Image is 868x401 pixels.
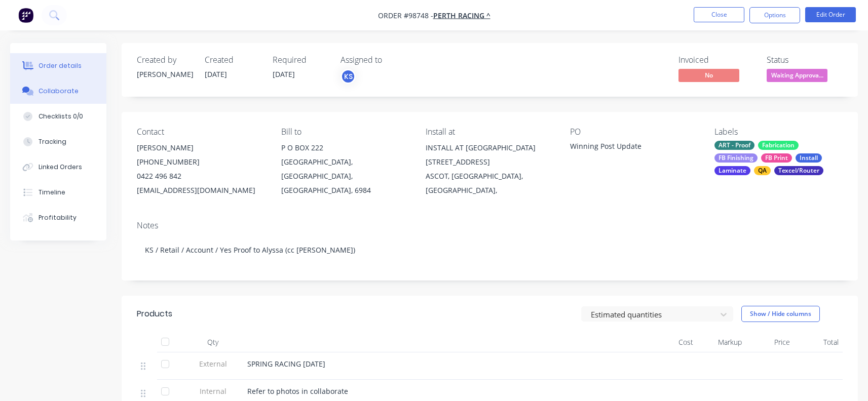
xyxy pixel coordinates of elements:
[758,141,799,150] div: Fabrication
[137,169,265,183] div: 0422 496 842
[205,55,260,65] div: Created
[18,8,33,23] img: Factory
[247,386,348,396] span: Refer to photos in collaborate
[186,358,239,369] span: External
[746,332,795,352] div: Price
[774,166,823,175] div: Texcel/Router
[341,55,442,65] div: Assigned to
[10,129,106,154] button: Tracking
[767,69,827,82] span: Waiting Approva...
[186,386,239,396] span: Internal
[10,53,106,78] button: Order details
[714,153,758,163] div: FB Finishing
[281,141,409,197] div: P O BOX 222[GEOGRAPHIC_DATA], [GEOGRAPHIC_DATA], [GEOGRAPHIC_DATA], 6984
[749,7,800,23] button: Options
[767,55,843,65] div: Status
[39,188,65,197] div: Timeline
[137,69,193,79] div: [PERSON_NAME]
[39,112,83,121] div: Checklists 0/0
[570,127,698,137] div: PO
[10,180,106,205] button: Timeline
[794,332,843,352] div: Total
[281,155,409,197] div: [GEOGRAPHIC_DATA], [GEOGRAPHIC_DATA], [GEOGRAPHIC_DATA], 6984
[205,69,227,79] span: [DATE]
[714,166,750,175] div: Laminate
[137,141,265,155] div: [PERSON_NAME]
[10,205,106,230] button: Profitability
[570,141,697,155] div: Winning Post Update
[426,141,554,169] div: INSTALL AT [GEOGRAPHIC_DATA][STREET_ADDRESS]
[137,183,265,197] div: [EMAIL_ADDRESS][DOMAIN_NAME]
[39,137,66,146] div: Tracking
[426,141,554,197] div: INSTALL AT [GEOGRAPHIC_DATA][STREET_ADDRESS]ASCOT, [GEOGRAPHIC_DATA], [GEOGRAPHIC_DATA],
[39,61,82,70] div: Order details
[796,153,822,163] div: Install
[137,221,843,230] div: Notes
[426,169,554,197] div: ASCOT, [GEOGRAPHIC_DATA], [GEOGRAPHIC_DATA],
[767,69,827,84] button: Waiting Approva...
[341,69,356,84] button: KS
[182,332,243,352] div: Qty
[754,166,771,175] div: QA
[678,55,754,65] div: Invoiced
[39,213,77,222] div: Profitability
[697,332,746,352] div: Markup
[273,69,295,79] span: [DATE]
[10,154,106,180] button: Linked Orders
[137,141,265,197] div: [PERSON_NAME][PHONE_NUMBER]0422 496 842[EMAIL_ADDRESS][DOMAIN_NAME]
[39,87,79,96] div: Collaborate
[433,11,490,20] a: Perth Racing ^
[137,127,265,137] div: Contact
[741,306,820,322] button: Show / Hide columns
[281,141,409,155] div: P O BOX 222
[39,163,82,172] div: Linked Orders
[805,7,856,22] button: Edit Order
[714,141,754,150] div: ART - Proof
[714,127,843,137] div: Labels
[10,78,106,104] button: Collaborate
[273,55,328,65] div: Required
[137,234,843,265] div: KS / Retail / Account / Yes Proof to Alyssa (cc [PERSON_NAME])
[137,55,193,65] div: Created by
[649,332,697,352] div: Cost
[247,359,325,369] span: SPRING RACING [DATE]
[281,127,409,137] div: Bill to
[137,155,265,169] div: [PHONE_NUMBER]
[137,308,172,320] div: Products
[10,104,106,129] button: Checklists 0/0
[761,153,792,163] div: FB Print
[378,11,433,20] span: Order #98748 -
[678,69,739,82] span: No
[694,7,744,22] button: Close
[426,127,554,137] div: Install at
